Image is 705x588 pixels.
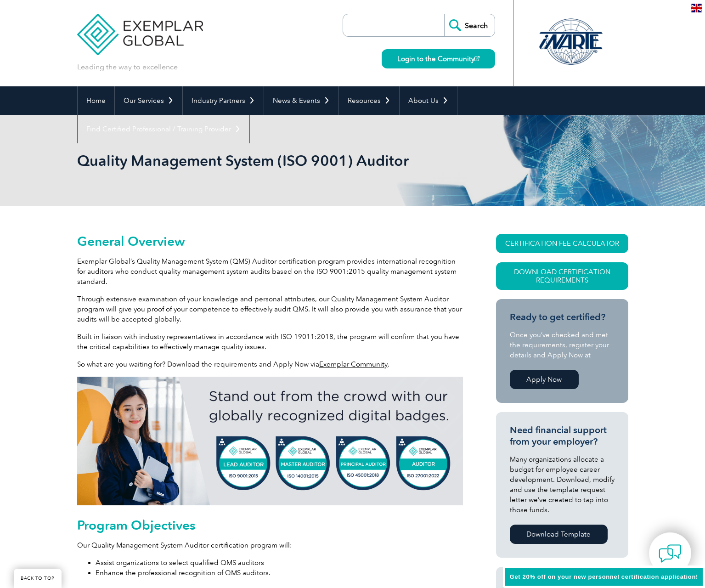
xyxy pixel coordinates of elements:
a: Resources [339,86,399,115]
a: Our Services [115,86,182,115]
h1: Quality Management System (ISO 9001) Auditor [77,152,430,170]
li: Assist organizations to select qualified QMS auditors [96,558,463,568]
h3: Ready to get certified? [510,311,615,323]
span: Get 20% off on your new personnel certification application! [510,573,698,580]
p: Through extensive examination of your knowledge and personal attributes, our Quality Management S... [77,294,463,324]
input: Search [444,14,495,36]
h2: General Overview [77,234,463,249]
a: Login to the Community [382,49,495,68]
a: Find Certified Professional / Training Provider [78,115,249,143]
a: Download Certification Requirements [496,262,628,290]
a: BACK TO TOP [14,569,62,588]
p: Many organizations allocate a budget for employee career development. Download, modify and use th... [510,454,615,515]
img: badges [77,377,463,505]
a: News & Events [264,86,338,115]
img: en [691,4,702,12]
h2: Program Objectives [77,518,463,532]
img: contact-chat.png [659,542,682,565]
a: Download Template [510,525,608,544]
h3: Need financial support from your employer? [510,424,615,447]
a: Apply Now [510,370,579,389]
p: Leading the way to excellence [77,62,178,72]
a: Industry Partners [183,86,264,115]
a: CERTIFICATION FEE CALCULATOR [496,234,628,253]
img: open_square.png [474,56,479,61]
a: Home [78,86,114,115]
li: Enhance the professional recognition of QMS auditors. [96,568,463,578]
p: Once you’ve checked and met the requirements, register your details and Apply Now at [510,330,615,360]
a: Exemplar Community [319,360,388,368]
p: So what are you waiting for? Download the requirements and Apply Now via . [77,359,463,369]
a: About Us [400,86,457,115]
p: Exemplar Global’s Quality Management System (QMS) Auditor certification program provides internat... [77,256,463,287]
p: Built in liaison with industry representatives in accordance with ISO 19011:2018, the program wil... [77,332,463,352]
p: Our Quality Management System Auditor certification program will: [77,540,463,550]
